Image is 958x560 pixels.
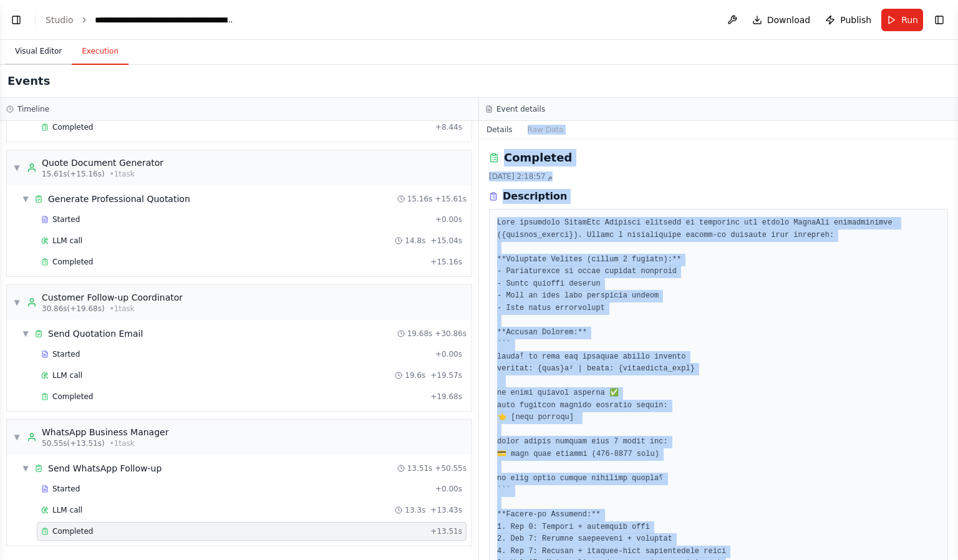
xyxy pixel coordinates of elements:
span: 13.51s [407,463,433,473]
a: Studio [46,15,74,25]
span: ▼ [13,432,21,442]
span: 30.86s (+19.68s) [42,304,105,314]
span: + 30.86s [435,329,467,339]
span: 19.6s [405,370,425,380]
span: 13.3s [405,505,425,515]
div: Quote Document Generator [42,157,163,169]
span: + 0.00s [435,484,462,494]
span: • 1 task [110,169,135,179]
span: 15.61s (+15.16s) [42,169,105,179]
span: + 8.44s [435,122,462,132]
button: Execution [72,39,128,65]
span: + 15.61s [435,194,467,204]
button: Run [881,9,923,31]
button: Show right sidebar [931,11,948,29]
span: LLM call [52,505,82,515]
span: Started [52,349,80,359]
div: WhatsApp Business Manager [42,426,168,438]
span: Completed [52,257,93,267]
button: Download [747,9,816,31]
h3: Event details [496,104,545,114]
span: Completed [52,392,93,402]
button: Visual Editor [5,39,72,65]
button: Show left sidebar [7,11,25,29]
span: ▼ [22,463,29,473]
span: + 19.57s [430,370,462,380]
div: [DATE] 2:18:57 م [489,171,948,181]
span: Download [767,14,811,26]
span: 50.55s (+13.51s) [42,438,105,448]
span: + 13.43s [430,505,462,515]
span: ▼ [22,329,29,339]
span: + 19.68s [430,392,462,402]
span: + 50.55s [435,463,467,473]
span: Send Quotation Email [48,327,143,340]
span: Started [52,215,80,224]
span: Send WhatsApp Follow-up [48,462,162,475]
span: • 1 task [110,438,135,448]
span: Completed [52,122,93,132]
span: Completed [52,526,93,536]
h3: Timeline [17,104,49,114]
span: Started [52,484,80,494]
span: ▼ [22,194,29,204]
div: Customer Follow-up Coordinator [42,291,183,304]
nav: breadcrumb [46,14,235,26]
span: • 1 task [110,304,135,314]
h2: Events [7,72,50,90]
h2: Completed [504,149,572,167]
span: Run [901,14,918,26]
span: 14.8s [405,236,425,246]
h3: Description [503,189,567,204]
span: + 13.51s [430,526,462,536]
span: + 0.00s [435,349,462,359]
span: ▼ [13,163,21,173]
button: Publish [820,9,876,31]
button: Details [479,121,520,138]
span: Generate Professional Quotation [48,193,190,205]
button: Raw Data [520,121,571,138]
span: 19.68s [407,329,433,339]
span: + 15.16s [430,257,462,267]
span: + 0.00s [435,215,462,224]
span: LLM call [52,236,82,246]
span: + 15.04s [430,236,462,246]
span: ▼ [13,297,21,307]
span: Publish [840,14,871,26]
span: LLM call [52,370,82,380]
span: 15.16s [407,194,433,204]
